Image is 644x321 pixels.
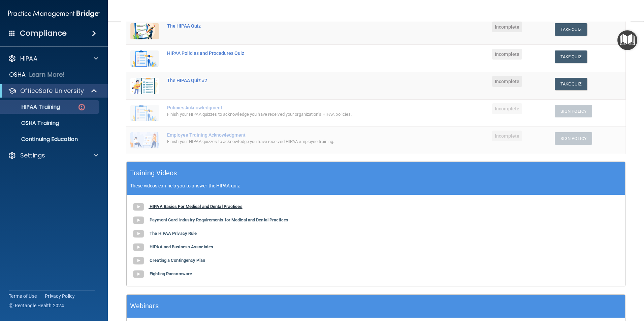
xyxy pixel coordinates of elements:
[4,136,96,143] p: Continuing Education
[20,29,67,38] h4: Compliance
[167,78,406,83] div: The HIPAA Quiz #2
[9,71,26,79] p: OSHA
[29,71,65,79] p: Learn More!
[8,7,100,21] img: PMB logo
[617,30,637,50] button: Open Resource Center
[132,200,145,214] img: gray_youtube_icon.38fcd6cc.png
[167,23,406,29] div: The HIPAA Quiz
[9,302,64,309] span: Ⓒ Rectangle Health 2024
[150,271,192,276] b: Fighting Ransomware
[555,132,592,145] button: Sign Policy
[150,231,197,236] b: The HIPAA Privacy Rule
[45,293,75,299] a: Privacy Policy
[492,49,522,60] span: Incomplete
[8,55,98,63] a: HIPAA
[8,87,98,95] a: OfficeSafe University
[130,183,622,188] p: These videos can help you to answer the HIPAA quiz
[132,214,145,227] img: gray_youtube_icon.38fcd6cc.png
[555,23,587,36] button: Take Quiz
[555,50,587,63] button: Take Quiz
[20,55,37,63] p: HIPAA
[492,76,522,87] span: Incomplete
[167,110,406,118] div: Finish your HIPAA quizzes to acknowledge you have received your organization’s HIPAA policies.
[492,131,522,141] span: Incomplete
[132,254,145,267] img: gray_youtube_icon.38fcd6cc.png
[132,227,145,241] img: gray_youtube_icon.38fcd6cc.png
[20,87,84,95] p: OfficeSafe University
[132,267,145,281] img: gray_youtube_icon.38fcd6cc.png
[492,103,522,114] span: Incomplete
[132,241,145,254] img: gray_youtube_icon.38fcd6cc.png
[167,138,406,146] div: Finish your HIPAA quizzes to acknowledge you have received HIPAA employee training.
[150,258,205,263] b: Creating a Contingency Plan
[555,105,592,117] button: Sign Policy
[77,103,86,111] img: danger-circle.6113f641.png
[9,293,37,299] a: Terms of Use
[150,204,243,209] b: HIPAA Basics For Medical and Dental Practices
[130,167,177,179] h5: Training Videos
[167,50,406,56] div: HIPAA Policies and Procedures Quiz
[4,120,59,127] p: OSHA Training
[492,22,522,32] span: Incomplete
[20,151,45,159] p: Settings
[8,151,98,159] a: Settings
[555,78,587,90] button: Take Quiz
[167,132,406,138] div: Employee Training Acknowledgment
[4,104,60,110] p: HIPAA Training
[130,300,159,312] h5: Webinars
[167,105,406,110] div: Policies Acknowledgment
[150,244,213,249] b: HIPAA and Business Associates
[150,217,288,222] b: Payment Card Industry Requirements for Medical and Dental Practices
